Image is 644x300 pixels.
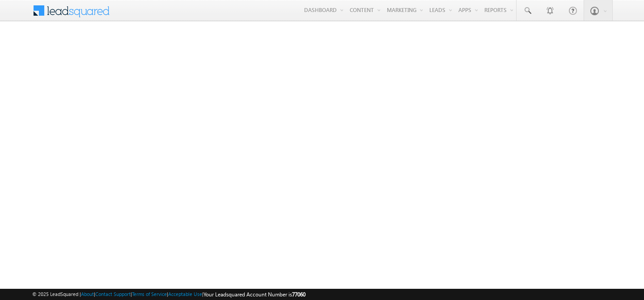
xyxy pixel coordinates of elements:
span: Your Leadsquared Account Number is [203,291,305,298]
a: About [81,291,94,297]
span: © 2025 LeadSquared | | | | | [32,290,305,299]
span: 77060 [292,291,305,298]
a: Contact Support [95,291,131,297]
a: Terms of Service [132,291,167,297]
a: Acceptable Use [168,291,202,297]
